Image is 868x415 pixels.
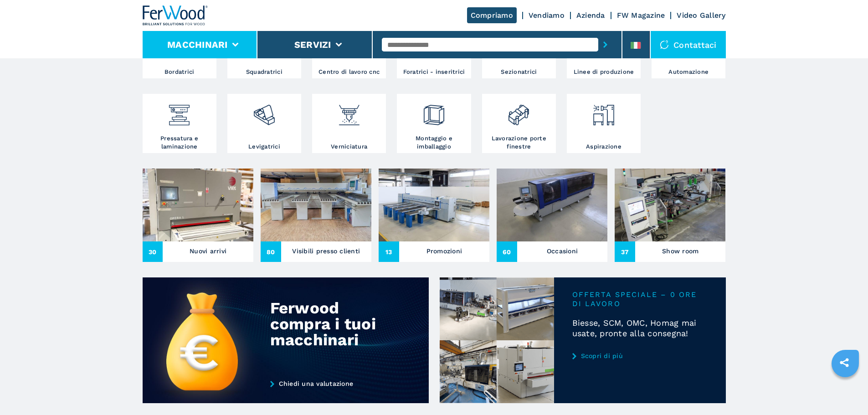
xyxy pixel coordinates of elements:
h3: Levigatrici [248,143,280,151]
h3: Automazione [668,68,709,76]
h3: Visibili presso clienti [292,245,360,257]
img: aspirazione_1.png [591,96,616,127]
a: Levigatrici [227,94,301,153]
h3: Aspirazione [586,143,621,151]
a: sharethis [833,351,856,374]
img: verniciatura_1.png [337,96,361,127]
h3: Pressatura e laminazione [145,134,214,151]
img: Ferwood [143,5,208,26]
a: Lavorazione porte finestre [482,94,556,153]
h3: Lavorazione porte finestre [484,134,554,151]
a: Promozioni13Promozioni [379,169,489,262]
a: Pressatura e laminazione [143,94,216,153]
h3: Promozioni [426,245,462,257]
img: Promozioni [379,169,489,241]
h3: Occasioni [547,245,578,257]
h3: Verniciatura [331,143,367,151]
a: Show room37Show room [615,169,725,262]
h3: Foratrici - inseritrici [403,68,465,76]
a: Montaggio e imballaggio [397,94,471,153]
img: Occasioni [497,169,607,241]
span: 13 [379,241,399,262]
a: Occasioni60Occasioni [497,169,607,262]
img: lavorazione_porte_finestre_2.png [507,96,531,127]
a: Video Gallery [677,11,725,20]
img: Ferwood compra i tuoi macchinari [143,277,429,403]
a: Chiedi una valutazione [270,380,396,387]
button: Servizi [294,39,331,50]
iframe: Chat [829,374,861,408]
a: Azienda [576,11,605,20]
a: Aspirazione [567,94,641,153]
img: montaggio_imballaggio_2.png [422,96,446,127]
h3: Show room [662,245,699,257]
button: submit-button [598,34,612,55]
h3: Nuovi arrivi [190,245,226,257]
span: 60 [497,241,517,262]
h3: Squadratrici [246,68,282,76]
img: pressa-strettoia.png [167,96,191,127]
a: Verniciatura [312,94,386,153]
a: Visibili presso clienti80Visibili presso clienti [261,169,371,262]
div: Ferwood compra i tuoi macchinari [270,300,389,348]
h3: Montaggio e imballaggio [399,134,468,151]
span: 30 [143,241,163,262]
a: Nuovi arrivi30Nuovi arrivi [143,169,253,262]
h3: Centro di lavoro cnc [318,68,380,76]
span: 37 [615,241,635,262]
a: Vendiamo [529,11,565,20]
button: Macchinari [167,39,228,50]
a: Scopri di più [572,352,708,359]
img: levigatrici_2.png [252,96,276,127]
img: Visibili presso clienti [261,169,371,241]
h3: Bordatrici [164,68,195,76]
span: 80 [261,241,281,262]
a: FW Magazine [617,11,665,20]
a: Compriamo [467,7,517,23]
img: Biesse, SCM, OMC, Homag mai usate, pronte alla consegna! [440,277,554,403]
img: Contattaci [660,40,669,49]
img: Show room [615,169,725,241]
div: Contattaci [651,31,726,58]
h3: Linee di produzione [574,68,634,76]
h3: Sezionatrici [501,68,537,76]
img: Nuovi arrivi [143,169,253,241]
